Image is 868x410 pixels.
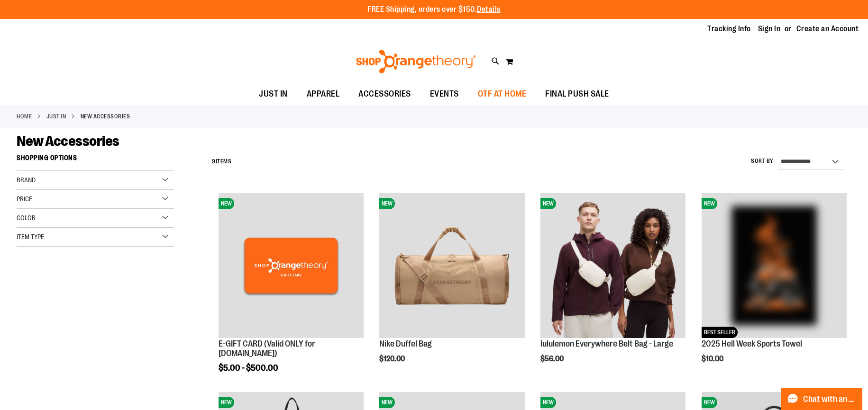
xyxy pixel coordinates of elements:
[540,339,673,348] a: lululemon Everywhere Belt Bag - Large
[536,188,690,387] div: product
[379,339,432,348] a: Nike Duffel Bag
[349,83,420,105] a: ACCESSORIES
[297,83,349,105] a: APPAREL
[702,193,847,339] a: OTF 2025 Hell Week Event RetailNEWBEST SELLER
[81,112,130,121] strong: New Accessories
[540,355,565,363] span: $56.00
[540,193,685,339] a: lululemon Everywhere Belt Bag - LargeNEW
[219,339,315,358] a: E-GIFT CARD (Valid ONLY for [DOMAIN_NAME])
[781,388,863,410] button: Chat with an Expert
[355,50,477,73] img: Shop Orangetheory
[702,327,738,338] span: BEST SELLER
[212,158,216,165] span: 9
[540,397,556,408] span: NEW
[796,24,859,34] a: Create an Account
[707,24,751,34] a: Tracking Info
[219,198,234,209] span: NEW
[379,397,395,408] span: NEW
[758,24,781,34] a: Sign In
[540,198,556,209] span: NEW
[46,112,66,121] a: JUST IN
[702,198,717,209] span: NEW
[702,355,725,363] span: $10.00
[540,193,685,338] img: lululemon Everywhere Belt Bag - Large
[379,193,524,338] img: Nike Duffel Bag
[697,188,851,387] div: product
[219,397,234,408] span: NEW
[249,83,297,105] a: JUST IN
[420,83,468,105] a: EVENTS
[219,193,364,338] img: E-GIFT CARD (Valid ONLY for ShopOrangetheory.com)
[545,83,609,105] span: FINAL PUSH SALE
[702,339,802,348] a: 2025 Hell Week Sports Towel
[17,133,119,149] span: New Accessories
[358,83,411,105] span: ACCESSORIES
[17,214,36,222] span: Color
[17,176,36,184] span: Brand
[17,112,32,121] a: Home
[702,397,717,408] span: NEW
[430,83,459,105] span: EVENTS
[17,150,174,171] strong: Shopping Options
[219,363,278,373] span: $5.00 - $500.00
[219,193,364,339] a: E-GIFT CARD (Valid ONLY for ShopOrangetheory.com)NEW
[803,395,857,404] span: Chat with an Expert
[702,193,847,338] img: OTF 2025 Hell Week Event Retail
[17,233,44,241] span: Item Type
[536,83,619,105] a: FINAL PUSH SALE
[478,83,527,105] span: OTF AT HOME
[17,195,32,203] span: Price
[307,83,340,105] span: APPAREL
[259,83,288,105] span: JUST IN
[468,83,536,105] a: OTF AT HOME
[367,4,501,15] p: FREE Shipping, orders over $150.
[379,198,395,209] span: NEW
[379,355,406,363] span: $120.00
[214,188,368,397] div: product
[751,157,774,165] label: Sort By
[212,154,231,169] h2: Items
[477,5,501,14] a: Details
[379,193,524,339] a: Nike Duffel BagNEW
[375,188,529,387] div: product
